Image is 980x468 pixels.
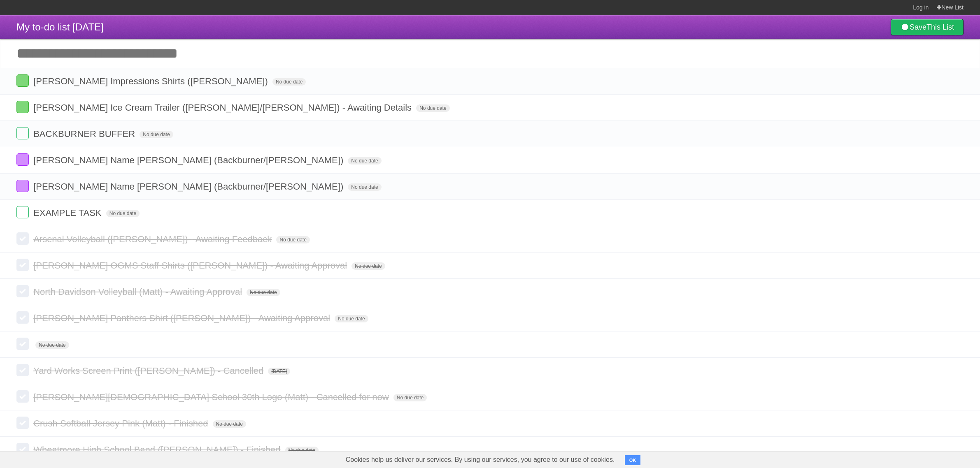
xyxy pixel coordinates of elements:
[33,234,274,244] span: Arsenal Volleyball ([PERSON_NAME]) - Awaiting Feedback
[33,366,265,376] span: Yard Works Screen Print ([PERSON_NAME]) - Cancelled
[16,74,29,87] label: Done
[351,262,385,270] span: No due date
[247,289,280,296] span: No due date
[16,153,29,166] label: Done
[285,447,319,454] span: No due date
[335,315,368,322] span: No due date
[33,260,349,271] span: [PERSON_NAME] OGMS Staff Shirts ([PERSON_NAME]) - Awaiting Approval
[33,155,345,165] span: [PERSON_NAME] Name [PERSON_NAME] (Backburner/[PERSON_NAME])
[338,452,623,468] span: Cookies help us deliver our services. By using our services, you agree to our use of cookies.
[33,208,103,218] span: EXAMPLE TASK
[926,23,954,31] b: This List
[16,443,29,455] label: Done
[33,129,137,139] span: BACKBURNER BUFFER
[16,21,104,32] span: My to-do list [DATE]
[33,392,391,402] span: [PERSON_NAME][DEMOGRAPHIC_DATA] School 30th Logo (Matt) - Cancelled for now
[348,183,381,191] span: No due date
[16,180,29,192] label: Done
[16,232,29,245] label: Done
[891,19,964,35] a: SaveThis List
[272,78,306,86] span: No due date
[106,210,140,217] span: No due date
[16,206,29,218] label: Done
[33,287,244,297] span: North Davidson Volleyball (Matt) - Awaiting Approval
[33,313,332,323] span: [PERSON_NAME] Panthers Shirt ([PERSON_NAME]) - Awaiting Approval
[416,104,449,112] span: No due date
[276,236,310,243] span: No due date
[16,259,29,271] label: Done
[348,157,381,164] span: No due date
[16,338,29,350] label: Done
[16,390,29,403] label: Done
[16,311,29,324] label: Done
[33,181,345,192] span: [PERSON_NAME] Name [PERSON_NAME] (Backburner/[PERSON_NAME])
[213,420,246,428] span: No due date
[16,364,29,376] label: Done
[33,445,282,455] span: Wheatmore High School Band ([PERSON_NAME]) - Finished
[33,418,210,429] span: Crush Softball Jersey Pink (Matt) - Finished
[16,417,29,429] label: Done
[33,102,414,113] span: [PERSON_NAME] Ice Cream Trailer ([PERSON_NAME]/[PERSON_NAME]) - Awaiting Details
[16,285,29,297] label: Done
[140,131,173,138] span: No due date
[35,341,69,349] span: No due date
[268,368,290,375] span: [DATE]
[393,394,427,401] span: No due date
[625,455,641,465] button: OK
[16,127,29,139] label: Done
[33,76,270,86] span: [PERSON_NAME] Impressions Shirts ([PERSON_NAME])
[16,101,29,113] label: Done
